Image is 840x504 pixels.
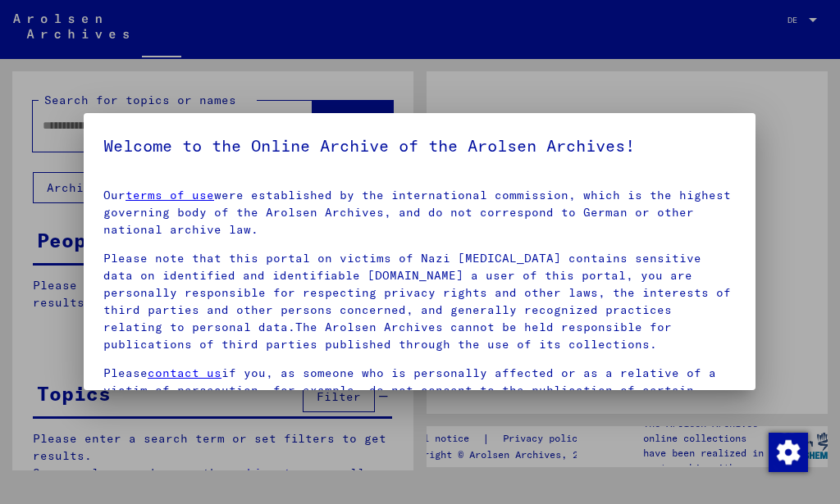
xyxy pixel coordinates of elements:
[103,187,736,238] p: Our were established by the international commission, which is the highest governing body of the ...
[126,188,214,202] a: terms of use
[103,365,736,416] p: Please if you, as someone who is personally affected or as a relative of a victim of persecution,...
[148,366,221,380] a: contact us
[103,250,736,353] p: Please note that this portal on victims of Nazi [MEDICAL_DATA] contains sensitive data on identif...
[769,433,808,472] img: Zustimmung ändern
[103,133,736,159] h5: Welcome to the Online Archive of the Arolsen Archives!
